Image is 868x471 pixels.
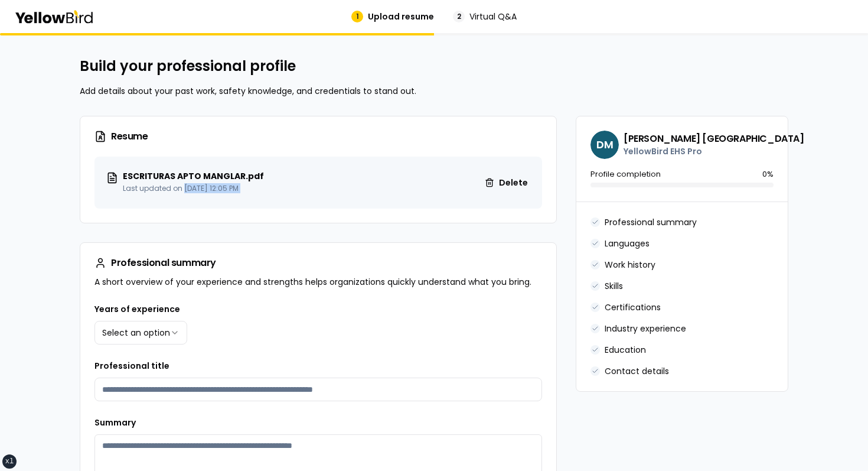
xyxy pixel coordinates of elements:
[94,257,542,269] h3: Professional summary
[80,85,788,97] p: Add details about your past work, safety knowledge, and credentials to stand out.
[94,276,542,288] p: A short overview of your experience and strengths helps organizations quickly understand what you...
[94,360,169,372] label: Professional title
[605,280,623,292] p: Skills
[123,172,264,180] p: ESCRITURAS APTO MANGLAR.pdf
[453,11,465,22] div: 2
[605,365,669,377] p: Contact details
[605,238,650,249] p: Languages
[80,57,788,76] h2: Build your professional profile
[368,11,434,22] span: Upload resume
[94,303,180,315] label: Years of experience
[605,216,697,228] p: Professional summary
[94,131,542,142] h3: Resume
[624,132,804,145] h3: [PERSON_NAME] [GEOGRAPHIC_DATA]
[590,168,661,180] p: Profile completion
[624,145,804,157] p: YellowBird EHS Pro
[351,11,363,22] div: 1
[123,184,264,193] p: Last updated on [DATE] 12:05 PM
[605,344,646,356] p: Education
[5,457,14,466] div: xl
[605,301,661,313] p: Certifications
[499,177,528,189] span: Delete
[605,259,655,271] p: Work history
[475,171,537,194] button: Delete
[94,417,136,428] label: Summary
[590,131,619,159] span: DM
[762,168,774,180] p: 0 %
[605,323,686,334] p: Industry experience
[469,11,517,22] span: Virtual Q&A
